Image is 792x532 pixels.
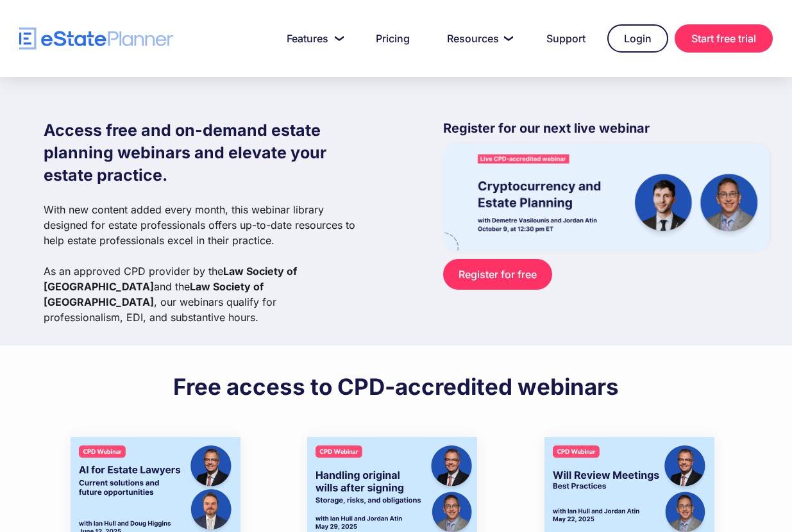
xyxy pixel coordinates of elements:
a: Pricing [360,26,425,51]
a: home [19,28,173,50]
a: Start free trial [675,24,773,53]
p: Register for our next live webinar [443,119,770,144]
a: Features [271,26,354,51]
h2: Free access to CPD-accredited webinars [173,372,619,401]
h1: Access free and on-demand estate planning webinars and elevate your estate practice. [44,119,356,187]
a: Support [531,26,601,51]
a: Login [607,24,668,53]
a: Register for free [443,259,552,290]
img: eState Academy webinar [443,144,770,251]
a: Resources [432,26,525,51]
p: With new content added every month, this webinar library designed for estate professionals offers... [44,202,356,325]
